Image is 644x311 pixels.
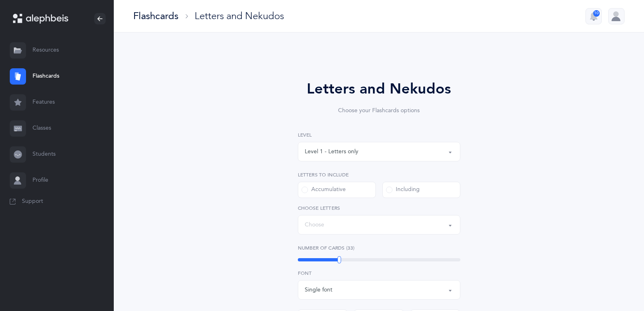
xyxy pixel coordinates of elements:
div: Accumulative [301,186,346,194]
span: Support [22,198,43,206]
button: Choose [298,215,460,235]
button: Level 1 - Letters only [298,142,460,161]
div: Including [386,186,420,194]
div: Single font [305,286,332,294]
div: Letters and Nekudos [275,78,483,100]
label: Font [298,270,460,277]
div: Choose [305,221,324,229]
div: Flashcards [133,9,178,23]
div: Letters and Nekudos [195,9,284,23]
button: 10 [585,8,602,24]
div: Level 1 - Letters only [305,148,358,156]
label: Choose letters [298,204,460,212]
label: Number of Cards (33) [298,244,460,252]
iframe: Drift Widget Chat Controller [603,270,634,301]
button: Single font [298,280,460,300]
div: 10 [593,10,600,17]
div: Choose your Flashcards options [275,107,483,115]
label: Letters to include [298,171,460,178]
label: Level [298,131,460,139]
